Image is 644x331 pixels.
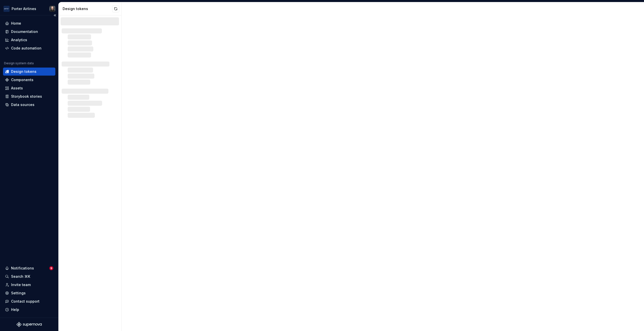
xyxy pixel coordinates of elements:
[51,12,58,19] button: Collapse sidebar
[3,19,55,27] a: Home
[11,299,39,304] div: Contact support
[11,37,27,42] div: Analytics
[3,281,55,289] a: Invite team
[3,272,55,281] button: Search ⌘K
[3,44,55,52] a: Code automation
[3,289,55,297] a: Settings
[11,266,34,271] div: Notifications
[3,306,55,314] button: Help
[63,6,112,11] div: Design tokens
[49,6,55,12] img: Teunis Vorsteveld
[3,297,55,305] button: Contact support
[11,274,30,279] div: Search ⌘K
[12,6,36,11] div: Porter Airlines
[3,68,55,76] a: Design tokens
[11,94,42,99] div: Storybook stories
[11,86,23,91] div: Assets
[11,291,26,296] div: Settings
[3,101,55,109] a: Data sources
[17,322,42,327] svg: Supernova Logo
[11,102,34,107] div: Data sources
[4,6,10,12] img: f0306bc8-3074-41fb-b11c-7d2e8671d5eb.png
[11,21,21,26] div: Home
[3,92,55,100] a: Storybook stories
[3,28,55,36] a: Documentation
[11,69,36,74] div: Design tokens
[11,29,38,34] div: Documentation
[3,76,55,84] a: Components
[3,264,55,272] button: Notifications9
[1,3,57,14] button: Porter AirlinesTeunis Vorsteveld
[11,282,31,287] div: Invite team
[11,307,19,312] div: Help
[11,77,33,82] div: Components
[4,61,34,65] div: Design system data
[11,46,42,51] div: Code automation
[49,266,53,270] span: 9
[3,84,55,92] a: Assets
[3,36,55,44] a: Analytics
